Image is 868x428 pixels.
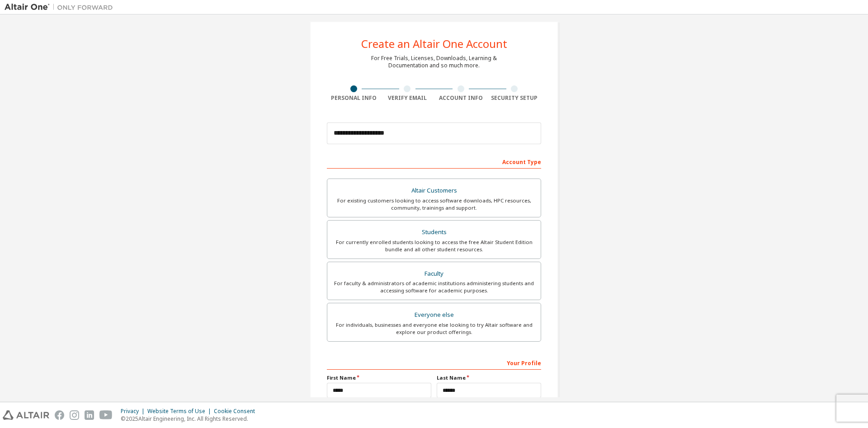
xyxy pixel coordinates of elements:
[333,309,535,321] div: Everyone else
[3,410,49,420] img: altair_logo.svg
[85,410,94,420] img: linkedin.svg
[333,184,535,197] div: Altair Customers
[488,94,542,102] div: Security Setup
[437,374,541,381] label: Last Name
[70,410,79,420] img: instagram.svg
[327,374,431,381] label: First Name
[214,408,260,415] div: Cookie Consent
[333,268,535,280] div: Faculty
[121,415,260,423] p: © 2025 Altair Engineering, Inc. All Rights Reserved.
[327,94,381,102] div: Personal Info
[333,226,535,239] div: Students
[99,410,113,420] img: youtube.svg
[333,321,535,336] div: For individuals, businesses and everyone else looking to try Altair software and explore our prod...
[333,239,535,253] div: For currently enrolled students looking to access the free Altair Student Edition bundle and all ...
[333,197,535,212] div: For existing customers looking to access software downloads, HPC resources, community, trainings ...
[381,94,434,102] div: Verify Email
[327,154,541,169] div: Account Type
[333,280,535,294] div: For faculty & administrators of academic institutions administering students and accessing softwa...
[327,355,541,370] div: Your Profile
[55,410,64,420] img: facebook.svg
[371,55,497,69] div: For Free Trials, Licenses, Downloads, Learning & Documentation and so much more.
[434,94,488,102] div: Account Info
[121,408,147,415] div: Privacy
[147,408,214,415] div: Website Terms of Use
[5,3,118,12] img: Altair One
[361,38,507,49] div: Create an Altair One Account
